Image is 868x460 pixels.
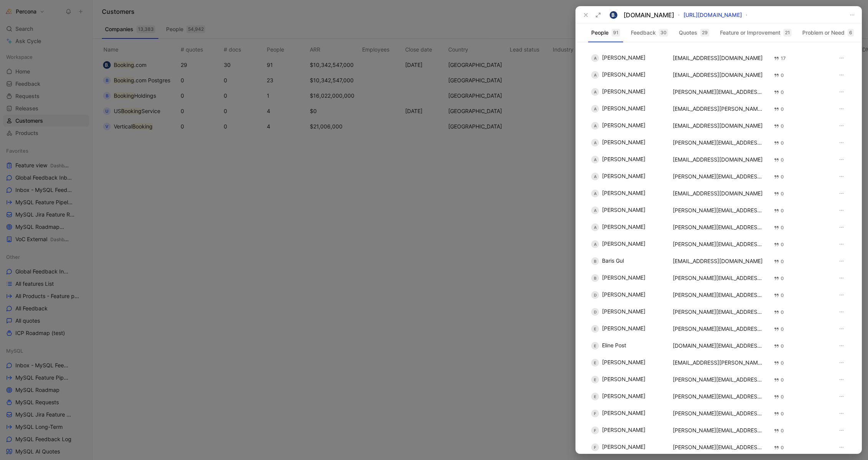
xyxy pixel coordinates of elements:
div: 0 [774,207,784,215]
div: F [591,443,599,451]
div: A [591,71,599,79]
div: [EMAIL_ADDRESS][DOMAIN_NAME] [673,72,765,78]
div: 0 [774,393,784,401]
button: Feature or Improvement [717,27,795,39]
button: Quotes [676,27,712,39]
div: [PERSON_NAME] [591,427,663,434]
div: 0 [774,173,784,181]
div: 0 [774,72,784,79]
div: [PERSON_NAME] [591,190,663,197]
div: 0 [774,275,784,282]
div: F [591,427,599,434]
div: [PERSON_NAME][EMAIL_ADDRESS][PERSON_NAME][DOMAIN_NAME] [673,326,765,332]
div: [EMAIL_ADDRESS][DOMAIN_NAME] [673,258,765,264]
a: [URL][DOMAIN_NAME] [683,12,742,18]
div: [EMAIL_ADDRESS][DOMAIN_NAME] [673,55,765,61]
div: [PERSON_NAME] [591,105,663,113]
div: 0 [774,292,784,299]
div: [EMAIL_ADDRESS][DOMAIN_NAME] [673,123,765,128]
div: [PERSON_NAME] [591,359,663,367]
div: 0 [774,139,784,147]
div: [PERSON_NAME][EMAIL_ADDRESS][PERSON_NAME][DOMAIN_NAME] [673,89,765,95]
div: E [591,393,599,400]
div: 30 [659,29,668,37]
div: [PERSON_NAME][EMAIL_ADDRESS][DOMAIN_NAME] [673,241,765,247]
div: [PERSON_NAME] [591,139,663,147]
div: [PERSON_NAME] [591,308,663,316]
div: Eline Post [591,342,663,350]
div: [DOMAIN_NAME][EMAIL_ADDRESS][DOMAIN_NAME] [673,343,765,348]
div: 0 [774,88,784,96]
div: [PERSON_NAME][EMAIL_ADDRESS][DOMAIN_NAME] [673,292,765,298]
div: B [591,274,599,282]
div: [PERSON_NAME] [591,240,663,248]
div: D [591,291,599,299]
div: A [591,88,599,96]
div: A [591,54,599,62]
div: [PERSON_NAME][EMAIL_ADDRESS][PERSON_NAME][DOMAIN_NAME] [673,377,765,382]
div: a [591,139,599,147]
div: E [591,359,599,367]
div: [PERSON_NAME][EMAIL_ADDRESS][DOMAIN_NAME] [673,207,765,213]
div: 21 [783,29,792,37]
div: [PERSON_NAME] [591,291,663,299]
div: [EMAIL_ADDRESS][DOMAIN_NAME] [673,190,765,196]
div: 0 [774,224,784,232]
div: [PERSON_NAME] [591,223,663,231]
div: [PERSON_NAME][EMAIL_ADDRESS][DOMAIN_NAME] [673,140,765,145]
div: [PERSON_NAME] [591,325,663,333]
div: E [591,376,599,383]
div: [PERSON_NAME] [591,410,663,417]
div: [DOMAIN_NAME] [624,10,674,20]
img: logo [610,11,617,19]
div: A [591,173,599,180]
div: 0 [774,427,784,435]
div: 0 [774,342,784,350]
div: [PERSON_NAME] [591,54,663,62]
div: 0 [774,190,784,198]
div: [PERSON_NAME][EMAIL_ADDRESS][PERSON_NAME][DOMAIN_NAME] [673,427,765,433]
div: E [591,342,599,350]
div: F [591,410,599,417]
div: A [591,223,599,231]
div: 0 [774,444,784,452]
button: People [588,27,623,39]
div: [EMAIL_ADDRESS][PERSON_NAME][DOMAIN_NAME] [673,360,765,365]
div: A [591,156,599,163]
div: [PERSON_NAME][EMAIL_ADDRESS][PERSON_NAME][DOMAIN_NAME] [673,275,765,281]
div: B [591,257,599,265]
div: [PERSON_NAME][EMAIL_ADDRESS][PERSON_NAME][DOMAIN_NAME] [673,173,765,179]
div: [PERSON_NAME][EMAIL_ADDRESS][DOMAIN_NAME] [673,393,765,399]
div: A [591,122,599,130]
div: [PERSON_NAME] [591,88,663,96]
div: [PERSON_NAME] [591,376,663,383]
div: 0 [774,376,784,384]
div: D [591,308,599,316]
div: [PERSON_NAME][EMAIL_ADDRESS][PERSON_NAME][DOMAIN_NAME] [673,410,765,416]
div: [PERSON_NAME] [591,122,663,130]
div: 17 [774,55,786,62]
div: 91 [612,29,620,37]
div: [PERSON_NAME] [591,207,663,214]
div: [EMAIL_ADDRESS][PERSON_NAME][DOMAIN_NAME] [673,106,765,112]
div: [PERSON_NAME] [591,393,663,400]
div: [PERSON_NAME] [591,443,663,451]
div: [EMAIL_ADDRESS][DOMAIN_NAME] [673,157,765,162]
div: 0 [774,241,784,248]
div: A [591,240,599,248]
div: E [591,325,599,333]
div: 0 [774,122,784,130]
div: A [591,105,599,113]
div: A [591,207,599,214]
div: 29 [700,29,709,37]
div: Baris Gul [591,257,663,265]
div: [PERSON_NAME] [591,156,663,163]
div: 0 [774,410,784,418]
div: 0 [774,359,784,367]
div: [PERSON_NAME][EMAIL_ADDRESS][PERSON_NAME][DOMAIN_NAME] [673,224,765,230]
div: [PERSON_NAME][EMAIL_ADDRESS][DOMAIN_NAME] [673,444,765,450]
button: Feedback [628,27,671,39]
div: 6 [848,29,854,37]
div: 0 [774,308,784,316]
div: 0 [774,258,784,265]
